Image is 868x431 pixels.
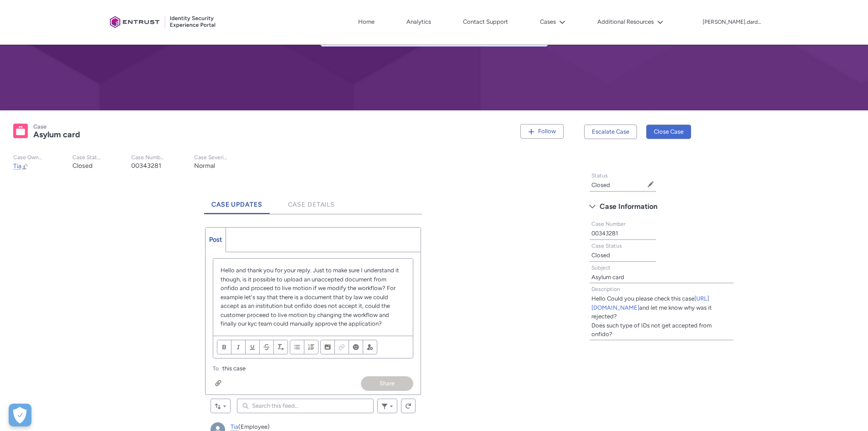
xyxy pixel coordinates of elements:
[245,340,260,354] button: Underline
[356,15,377,29] a: Home
[591,265,611,271] span: Subject
[72,162,92,170] lightning-formatted-text: Closed
[222,364,246,373] span: this case
[320,340,377,354] ul: Insert content
[320,340,335,354] button: Image
[591,252,610,259] lightning-formatted-text: Closed
[13,154,43,161] p: Case Owner
[591,274,624,280] lightning-formatted-text: Asylum card
[646,125,691,139] button: Close Case
[290,340,318,354] ul: Align text
[647,181,654,188] button: Edit Status
[237,399,374,413] input: Search this feed...
[600,200,657,213] span: Case Information
[9,404,31,426] button: Open Preferences
[290,340,304,354] button: Bulleted List
[217,340,288,354] ul: Format text
[538,15,568,29] button: Cases
[213,365,219,372] span: To
[584,125,637,139] button: Escalate Case
[273,340,288,354] button: Remove Formatting
[33,123,46,130] records-entity-label: Case
[591,230,618,237] lightning-formatted-text: 00343281
[131,162,161,170] lightning-formatted-text: 00343281
[221,266,406,328] p: Hello and thank you for your reply. Just to make sure I understand it though, is it possible to u...
[21,162,29,170] button: Change Owner
[361,376,413,391] button: Share
[595,15,666,29] button: Additional Resources
[401,399,416,413] button: Refresh this feed
[194,162,215,170] lightning-formatted-text: Normal
[231,423,238,431] a: Tia
[217,340,231,354] button: Bold
[591,286,620,292] span: Description
[33,130,80,140] lightning-formatted-text: Asylum card
[538,128,556,135] span: Follow
[591,243,622,249] span: Case Status
[205,228,226,252] a: Post
[72,154,102,161] p: Case Status
[211,201,262,208] span: Case Updates
[334,340,349,354] button: Link
[238,423,270,430] span: (Employee)
[520,124,564,139] button: Follow
[585,199,739,214] button: Case Information
[288,201,335,208] span: Case Details
[209,236,222,244] span: Post
[231,340,246,354] button: Italic
[591,221,626,227] span: Case Number
[591,172,608,179] span: Status
[461,15,510,29] a: Contact Support
[404,15,433,29] a: Analytics, opens in new tab
[363,340,377,354] button: @Mention people and groups
[591,295,709,311] a: [URL][DOMAIN_NAME]
[591,182,610,188] lightning-formatted-text: Closed
[591,295,712,338] lightning-formatted-text: Hello Could you please check this case and let me know why was it rejected? Does such type of IDs...
[205,227,421,395] div: Chatter Publisher
[349,340,363,354] button: Insert Emoji
[131,154,165,161] p: Case Number
[304,340,318,354] button: Numbered List
[702,17,762,26] button: User Profile dimitrios.dardoumas 1
[703,19,762,26] p: [PERSON_NAME].dardoumas 1
[281,189,343,214] a: Case Details
[259,340,274,354] button: Strikethrough
[13,162,21,170] span: Tia
[204,189,270,214] a: Case Updates
[9,404,31,426] div: Cookie Preferences
[194,154,228,161] p: Case Severity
